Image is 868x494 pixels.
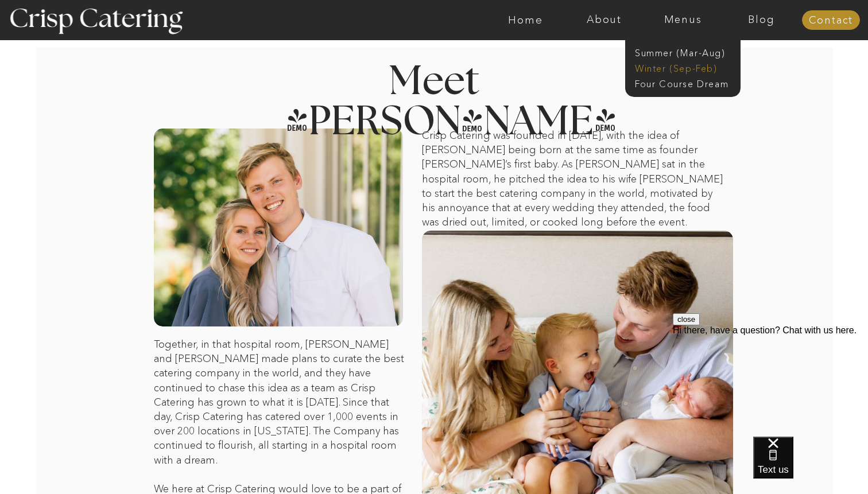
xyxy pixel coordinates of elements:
[753,437,868,494] iframe: podium webchat widget bubble
[154,337,406,493] p: Together, in that hospital room, [PERSON_NAME] and [PERSON_NAME] made plans to curate the best ca...
[285,62,583,107] h2: Meet [PERSON_NAME]
[635,46,738,57] a: Summer (Mar-Aug)
[486,14,565,26] a: Home
[422,129,726,231] p: Crisp Catering was founded in [DATE], with the idea of [PERSON_NAME] being born at the same time ...
[635,62,729,73] a: Winter (Sep-Feb)
[673,313,868,451] iframe: podium webchat widget prompt
[565,14,644,26] a: About
[722,14,801,26] a: Blog
[635,77,738,88] a: Four Course Dream
[644,14,722,26] a: Menus
[802,15,860,26] a: Contact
